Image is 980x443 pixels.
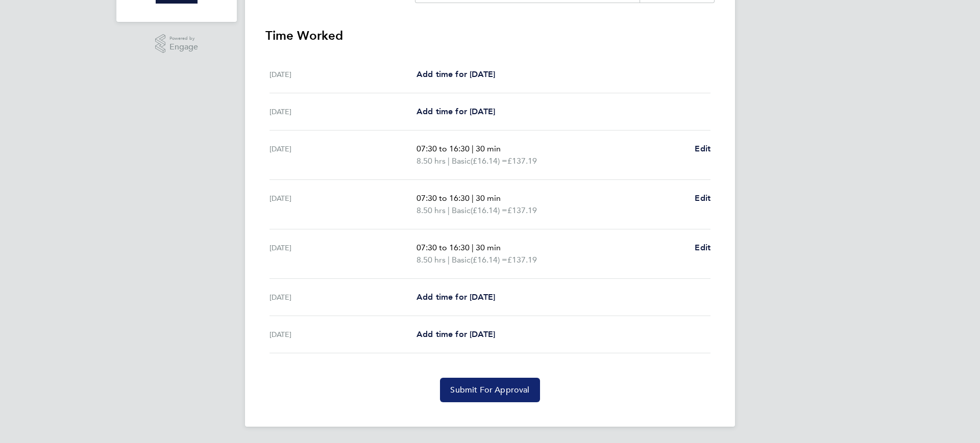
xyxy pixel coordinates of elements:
div: [DATE] [269,328,416,341]
span: | [448,255,450,265]
span: Add time for [DATE] [416,107,495,116]
span: 07:30 to 16:30 [416,144,470,153]
a: Add time for [DATE] [416,106,495,118]
div: [DATE] [269,192,416,217]
span: 07:30 to 16:30 [416,193,470,203]
span: (£16.14) = [471,205,507,215]
h3: Time Worked [265,28,715,44]
span: Add time for [DATE] [416,329,495,339]
span: | [448,156,450,166]
a: Powered byEngage [155,34,199,54]
a: Edit [695,192,710,204]
div: [DATE] [269,68,416,81]
span: Basic [452,254,471,266]
a: Add time for [DATE] [416,328,495,341]
div: [DATE] [269,291,416,303]
span: 8.50 hrs [416,255,446,265]
span: Edit [695,243,710,252]
span: | [448,205,450,215]
span: Submit For Approval [450,385,529,395]
span: (£16.14) = [471,156,507,166]
span: 30 min [476,193,501,203]
span: £137.19 [507,156,537,166]
span: Edit [695,193,710,203]
a: Edit [695,143,710,155]
span: £137.19 [507,255,537,265]
span: Add time for [DATE] [416,69,495,79]
span: | [472,243,474,252]
div: [DATE] [269,143,416,167]
a: Add time for [DATE] [416,68,495,81]
div: [DATE] [269,106,416,118]
span: Basic [452,155,471,167]
span: 07:30 to 16:30 [416,243,470,252]
span: Basic [452,204,471,217]
div: [DATE] [269,242,416,266]
span: | [472,144,474,153]
span: 8.50 hrs [416,205,446,215]
a: Add time for [DATE] [416,291,495,303]
span: £137.19 [507,205,537,215]
span: Engage [169,43,198,51]
button: Submit For Approval [440,378,540,402]
span: (£16.14) = [471,255,507,265]
span: | [472,193,474,203]
span: 30 min [476,144,501,153]
a: Edit [695,242,710,254]
span: Powered by [169,34,198,43]
span: 30 min [476,243,501,252]
span: Edit [695,144,710,153]
span: 8.50 hrs [416,156,446,166]
span: Add time for [DATE] [416,292,495,302]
